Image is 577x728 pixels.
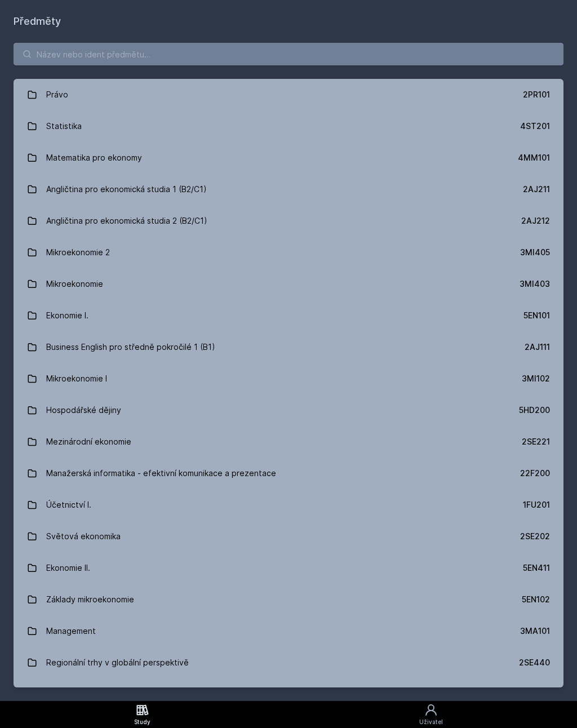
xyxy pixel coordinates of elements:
[46,367,107,390] div: Mikroekonomie I
[134,718,150,726] div: Study
[519,405,550,416] div: 5HD200
[520,247,550,258] div: 3MI405
[14,331,563,363] a: Business English pro středně pokročilé 1 (B1) 2AJ111
[14,584,563,615] a: Základy mikroekonomie 5EN102
[419,718,443,726] div: Uživatel
[14,647,563,678] a: Regionální trhy v globální perspektivě 2SE440
[14,174,563,205] a: Angličtina pro ekonomická studia 1 (B2/C1) 2AJ211
[14,268,563,300] a: Mikroekonomie 3MI403
[14,79,563,110] a: Právo 2PR101
[46,683,88,705] div: Informatika
[525,341,550,353] div: 2AJ111
[14,110,563,142] a: Statistika 4ST201
[14,458,563,489] a: Manažerská informatika - efektivní komunikace a prezentace 22F200
[14,552,563,584] a: Ekonomie II. 5EN411
[14,142,563,174] a: Matematika pro ekonomy 4MM101
[46,336,215,358] div: Business English pro středně pokročilé 1 (B1)
[522,436,550,447] div: 2SE221
[522,373,550,384] div: 3MI102
[523,89,550,100] div: 2PR101
[46,494,91,516] div: Účetnictví I.
[46,525,121,548] div: Světová ekonomika
[523,562,550,574] div: 5EN411
[46,620,96,642] div: Management
[14,300,563,331] a: Ekonomie I. 5EN101
[46,210,207,232] div: Angličtina pro ekonomická studia 2 (B2/C1)
[518,152,550,163] div: 4MM101
[46,462,276,485] div: Manažerská informatika - efektivní komunikace a prezentace
[520,121,550,132] div: 4ST201
[14,678,563,710] a: Informatika 4SA101
[14,426,563,458] a: Mezinárodní ekonomie 2SE221
[46,430,131,453] div: Mezinárodní ekonomie
[14,237,563,268] a: Mikroekonomie 2 3MI405
[523,310,550,321] div: 5EN101
[46,557,90,579] div: Ekonomie II.
[46,115,82,137] div: Statistika
[46,588,134,611] div: Základy mikroekonomie
[520,625,550,637] div: 3MA101
[46,399,121,421] div: Hospodářské dějiny
[46,147,142,169] div: Matematika pro ekonomy
[520,531,550,542] div: 2SE202
[522,594,550,605] div: 5EN102
[14,521,563,552] a: Světová ekonomika 2SE202
[46,651,189,674] div: Regionální trhy v globální perspektivě
[46,178,207,201] div: Angličtina pro ekonomická studia 1 (B2/C1)
[14,363,563,394] a: Mikroekonomie I 3MI102
[523,184,550,195] div: 2AJ211
[46,304,88,327] div: Ekonomie I.
[14,615,563,647] a: Management 3MA101
[521,215,550,227] div: 2AJ212
[14,14,563,29] h1: Předměty
[14,43,563,65] input: Název nebo ident předmětu…
[46,241,110,264] div: Mikroekonomie 2
[14,394,563,426] a: Hospodářské dějiny 5HD200
[520,278,550,290] div: 3MI403
[46,273,103,295] div: Mikroekonomie
[520,468,550,479] div: 22F200
[14,489,563,521] a: Účetnictví I. 1FU201
[519,657,550,668] div: 2SE440
[46,83,68,106] div: Právo
[523,499,550,511] div: 1FU201
[14,205,563,237] a: Angličtina pro ekonomická studia 2 (B2/C1) 2AJ212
